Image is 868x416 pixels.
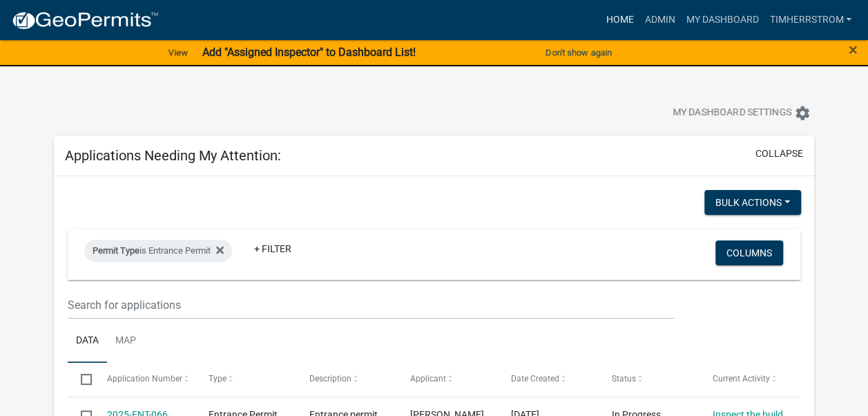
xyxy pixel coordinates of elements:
a: Home [600,7,639,33]
button: Columns [715,240,783,265]
span: × [849,40,858,59]
datatable-header-cell: Status [599,363,700,396]
span: My Dashboard Settings [673,105,791,122]
h5: Applications Needing My Attention: [65,147,281,164]
div: is Entrance Permit [84,240,232,262]
span: Type [209,374,226,384]
button: Don't show again [540,41,617,64]
a: Map [107,319,144,363]
input: Search for applications [68,291,675,319]
button: My Dashboard Settingssettings [662,100,822,126]
span: Date Created [511,374,559,384]
button: Bulk Actions [704,190,801,215]
a: + Filter [243,236,302,261]
button: collapse [755,146,803,161]
i: settings [794,105,811,122]
datatable-header-cell: Type [195,363,296,396]
button: Close [849,41,858,58]
datatable-header-cell: Date Created [498,363,599,396]
span: Current Activity [713,374,770,384]
span: Status [612,374,636,384]
a: View [163,41,193,64]
datatable-header-cell: Current Activity [700,363,800,396]
datatable-header-cell: Application Number [94,363,195,396]
strong: Add "Assigned Inspector" to Dashboard List! [202,46,415,59]
a: Data [68,319,107,363]
a: My Dashboard [680,7,764,33]
span: Description [309,374,351,384]
a: TimHerrstrom [764,7,857,33]
span: Applicant [410,374,446,384]
datatable-header-cell: Select [68,363,94,396]
span: Application Number [107,374,182,384]
datatable-header-cell: Applicant [397,363,498,396]
datatable-header-cell: Description [296,363,396,396]
a: Admin [639,7,680,33]
span: Permit Type [93,245,139,256]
